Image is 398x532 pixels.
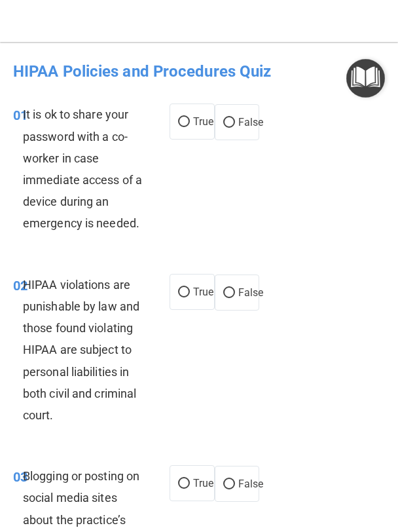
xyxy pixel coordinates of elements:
span: True [193,115,213,128]
h4: HIPAA Policies and Procedures Quiz [13,63,385,80]
input: True [178,479,190,489]
button: Open Resource Center [346,59,385,98]
span: HIPAA violations are punishable by law and those found violating HIPAA are subject to personal li... [23,278,139,422]
input: False [223,480,235,489]
span: True [193,477,213,489]
span: False [238,286,264,299]
input: False [223,288,235,298]
span: True [193,286,213,298]
input: True [178,117,190,127]
span: False [238,116,264,128]
span: 01 [13,107,27,123]
input: True [178,288,190,297]
span: 03 [13,469,27,485]
span: It is ok to share your password with a co-worker in case immediate access of a device during an e... [23,107,142,230]
span: 02 [13,278,27,294]
input: False [223,118,235,128]
span: False [238,478,264,490]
